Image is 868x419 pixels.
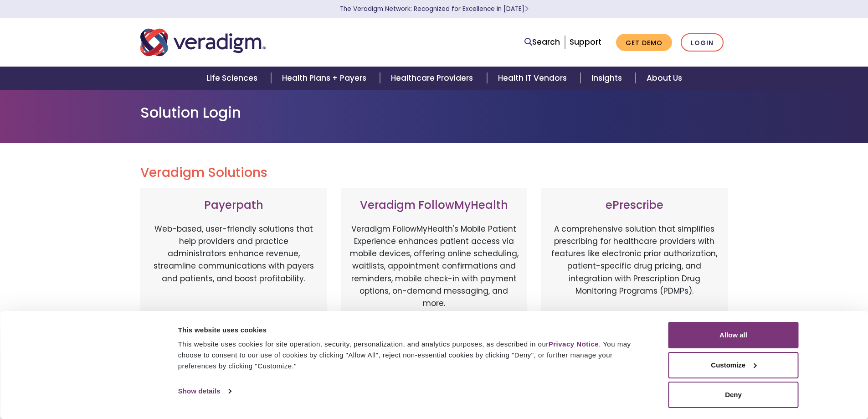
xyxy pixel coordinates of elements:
a: About Us [636,67,693,90]
div: This website uses cookies [178,325,648,336]
img: Veradigm logo [140,27,266,57]
a: Support [570,36,601,47]
a: Search [524,36,560,48]
p: Veradigm FollowMyHealth's Mobile Patient Experience enhances patient access via mobile devices, o... [350,223,519,310]
span: Learn More [524,5,529,13]
h3: Veradigm FollowMyHealth [350,199,519,212]
a: Login [681,33,724,52]
h3: ePrescribe [550,199,719,212]
a: The Veradigm Network: Recognized for Excellence in [DATE]Learn More [340,5,529,13]
h1: Solution Login [140,104,728,121]
a: Life Sciences [195,67,271,90]
a: Privacy Notice [549,340,599,348]
p: Web-based, user-friendly solutions that help providers and practice administrators enhance revenu... [149,223,318,319]
div: This website uses cookies for site operation, security, personalization, and analytics purposes, ... [178,339,648,372]
p: A comprehensive solution that simplifies prescribing for healthcare providers with features like ... [550,223,719,319]
a: Healthcare Providers [380,67,487,90]
a: Get Demo [616,34,672,52]
h3: Payerpath [149,199,318,212]
a: Show details [178,384,231,398]
a: Health Plans + Payers [271,67,380,90]
button: Customize [668,352,799,378]
a: Insights [580,67,636,90]
a: Health IT Vendors [487,67,580,90]
h2: Veradigm Solutions [140,165,728,181]
button: Deny [668,382,799,408]
button: Allow all [668,322,799,348]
